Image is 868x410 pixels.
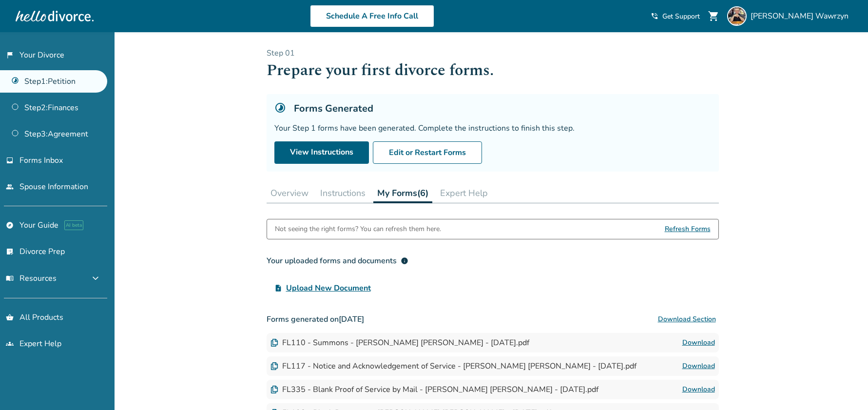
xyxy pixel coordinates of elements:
[727,6,747,26] img: Grayson Wawrzyn
[751,11,852,21] span: [PERSON_NAME] Wawrzyn
[819,363,868,410] iframe: Chat Widget
[436,183,492,203] button: Expert Help
[662,12,700,21] span: Get Support
[270,339,278,347] img: Document
[270,361,637,371] div: FL117 - Notice and Acknowledgement of Service - [PERSON_NAME] [PERSON_NAME] - [DATE].pdf
[267,255,408,267] div: Your uploaded forms and documents
[373,183,432,203] button: My Forms(6)
[267,183,312,203] button: Overview
[267,310,719,329] h3: Forms generated on [DATE]
[274,123,711,134] div: Your Step 1 forms have been generated. Complete the instructions to finish this step.
[19,155,63,166] span: Forms Inbox
[682,384,715,395] a: Download
[90,273,101,284] span: expand_more
[6,248,14,255] span: list_alt_check
[275,219,441,239] div: Not seeing the right forms? You can refresh them here.
[6,156,14,164] span: inbox
[270,384,598,395] div: FL335 - Blank Proof of Service by Mail - [PERSON_NAME] [PERSON_NAME] - [DATE].pdf
[6,221,14,229] span: explore
[6,51,14,59] span: flag_2
[682,337,715,349] a: Download
[6,183,14,191] span: people
[373,141,482,164] button: Edit or Restart Forms
[294,102,373,115] h5: Forms Generated
[651,12,700,21] a: phone_in_talkGet Support
[6,273,57,284] span: Resources
[274,141,369,164] a: View Instructions
[6,274,14,282] span: menu_book
[267,48,719,59] p: Step 0 1
[655,310,719,329] button: Download Section
[651,12,658,20] span: phone_in_talk
[270,362,278,370] img: Document
[6,313,14,321] span: shopping_basket
[665,219,711,239] span: Refresh Forms
[270,337,529,348] div: FL110 - Summons - [PERSON_NAME] [PERSON_NAME] - [DATE].pdf
[274,284,282,292] span: upload_file
[316,183,369,203] button: Instructions
[682,360,715,372] a: Download
[6,340,14,348] span: groups
[64,220,83,230] span: AI beta
[708,10,719,22] span: shopping_cart
[270,386,278,393] img: Document
[267,59,719,82] h1: Prepare your first divorce forms.
[286,282,371,294] span: Upload New Document
[310,5,434,27] a: Schedule A Free Info Call
[401,257,408,265] span: info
